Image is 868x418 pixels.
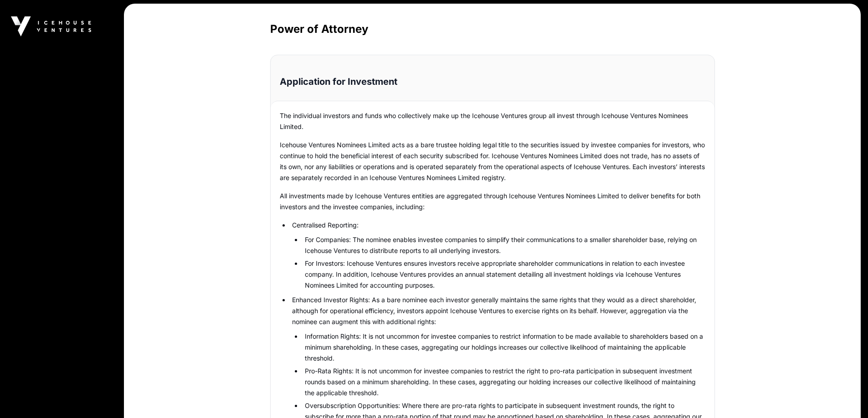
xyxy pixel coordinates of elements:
[302,234,705,256] li: For Companies: The nominee enables investee companies to simplify their communications to a small...
[822,374,868,418] iframe: Chat Widget
[302,258,705,291] li: For Investors: Icehouse Ventures ensures investors receive appropriate shareholder communications...
[280,139,705,183] p: Icehouse Ventures Nominees Limited acts as a bare trustee holding legal title to the securities i...
[280,110,705,132] p: The individual investors and funds who collectively make up the Icehouse Ventures group all inves...
[302,331,705,364] li: Information Rights: It is not uncommon for investee companies to restrict information to be made ...
[290,220,705,291] li: Centralised Reporting:
[270,22,715,36] h2: Power of Attorney
[280,191,705,212] p: All investments made by Icehouse Ventures entities are aggregated through Icehouse Ventures Nomin...
[11,16,91,36] img: Icehouse Ventures Logo
[302,366,705,398] li: Pro-Rata Rights: It is not uncommon for investee companies to restrict the right to pro-rata part...
[280,75,397,88] h2: Application for Investment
